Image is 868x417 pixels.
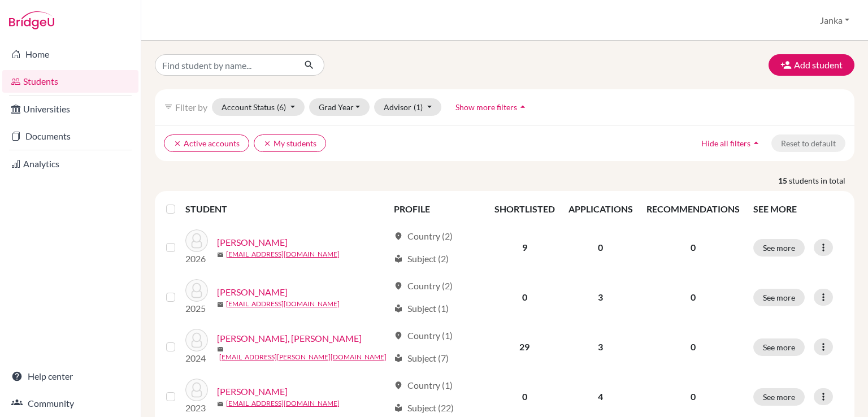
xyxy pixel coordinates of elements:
span: location_on [394,381,403,390]
button: clearActive accounts [164,134,249,152]
p: 2025 [185,302,208,315]
input: Find student by name... [155,54,295,76]
a: [PERSON_NAME] [217,236,288,249]
a: Help center [2,365,138,388]
button: Grad Year [309,98,370,116]
div: Subject (2) [394,252,449,266]
img: Bartók, Márton [185,229,208,252]
p: 0 [646,241,740,254]
a: [EMAIL_ADDRESS][DOMAIN_NAME] [226,249,340,259]
i: clear [173,140,181,147]
img: Fazekas, Bercel [185,329,208,351]
td: 0 [488,272,562,322]
span: mail [217,346,224,353]
i: clear [263,140,271,147]
td: 0 [562,223,640,272]
th: SEE MORE [747,196,850,223]
span: Show more filters [455,102,517,112]
div: Country (1) [394,329,453,342]
span: local_library [394,304,403,313]
th: APPLICATIONS [562,196,640,223]
a: [EMAIL_ADDRESS][DOMAIN_NAME] [226,398,340,409]
i: arrow_drop_up [517,101,528,112]
a: [PERSON_NAME], [PERSON_NAME] [217,332,362,345]
div: Subject (7) [394,351,449,365]
p: 0 [646,390,740,403]
p: 2026 [185,252,208,266]
a: Universities [2,98,138,120]
a: Community [2,392,138,415]
th: PROFILE [387,196,488,223]
strong: 15 [778,175,789,186]
i: filter_list [164,102,173,111]
span: location_on [394,331,403,340]
button: See more [753,289,805,306]
img: Jámbor, Marcell [185,379,208,401]
img: Dely, Dániel [185,279,208,302]
button: Advisor(1) [374,98,441,116]
button: Hide all filtersarrow_drop_up [692,134,771,152]
button: Janka [815,10,854,31]
span: local_library [394,254,403,263]
div: Country (2) [394,229,453,243]
i: arrow_drop_up [750,137,762,149]
a: [EMAIL_ADDRESS][PERSON_NAME][DOMAIN_NAME] [219,352,387,362]
span: local_library [394,403,403,412]
span: (6) [277,102,286,112]
button: Add student [769,54,854,76]
span: local_library [394,354,403,363]
p: 2024 [185,351,208,365]
a: Documents [2,125,138,147]
span: (1) [414,102,423,112]
button: Reset to default [771,134,845,152]
p: 0 [646,290,740,304]
div: Subject (1) [394,302,449,315]
div: Country (1) [394,379,453,392]
img: Bridge-U [9,11,54,29]
a: [PERSON_NAME] [217,285,288,299]
button: clearMy students [254,134,326,152]
p: 2023 [185,401,208,415]
td: 9 [488,223,562,272]
a: [PERSON_NAME] [217,385,288,398]
a: Students [2,70,138,93]
button: Account Status(6) [212,98,305,116]
span: students in total [789,175,854,186]
th: RECOMMENDATIONS [640,196,747,223]
td: 29 [488,322,562,372]
span: Filter by [175,102,207,112]
div: Subject (22) [394,401,454,415]
th: STUDENT [185,196,387,223]
span: mail [217,401,224,407]
button: See more [753,338,805,356]
th: SHORTLISTED [488,196,562,223]
button: See more [753,239,805,257]
span: mail [217,301,224,308]
span: mail [217,251,224,258]
button: See more [753,388,805,406]
div: Country (2) [394,279,453,293]
p: 0 [646,340,740,354]
span: Hide all filters [701,138,750,148]
td: 3 [562,272,640,322]
a: Analytics [2,153,138,175]
span: location_on [394,281,403,290]
td: 3 [562,322,640,372]
a: [EMAIL_ADDRESS][DOMAIN_NAME] [226,299,340,309]
button: Show more filtersarrow_drop_up [446,98,538,116]
span: location_on [394,232,403,241]
a: Home [2,43,138,66]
